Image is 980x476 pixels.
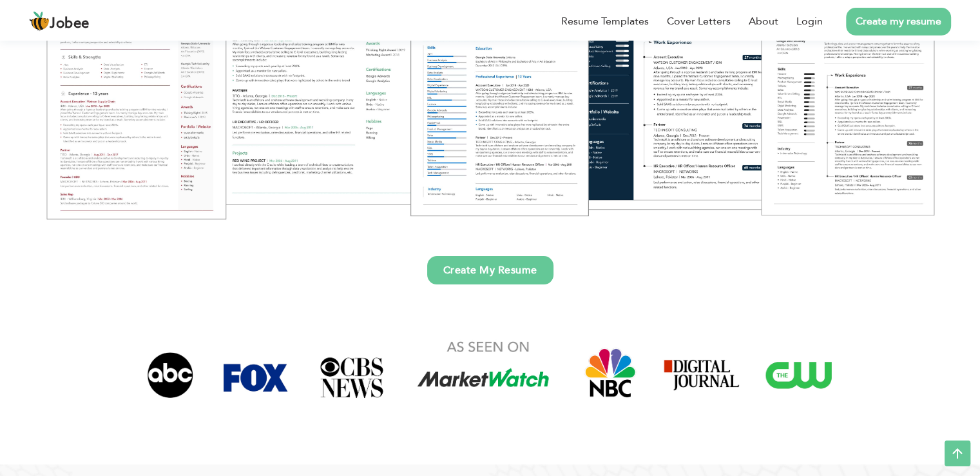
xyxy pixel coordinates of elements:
[796,14,823,29] a: Login
[50,17,90,31] span: Jobee
[29,11,90,32] a: Jobee
[427,256,553,284] a: Create My Resume
[749,14,778,29] a: About
[846,8,951,35] a: Create my resume
[29,11,50,32] img: jobee.io
[667,14,731,29] a: Cover Letters
[561,14,649,29] a: Resume Templates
